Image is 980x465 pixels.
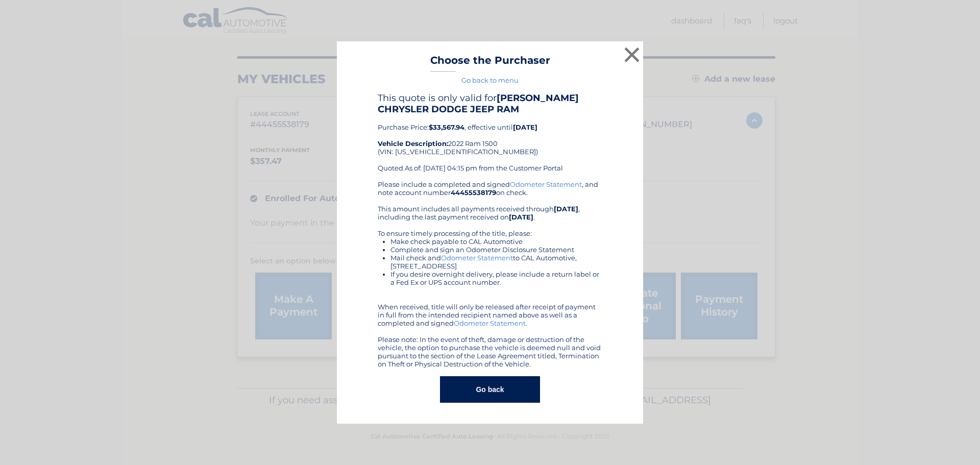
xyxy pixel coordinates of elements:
a: Odometer Statement [441,254,513,262]
button: × [622,44,642,65]
b: [DATE] [509,213,533,221]
b: [PERSON_NAME] CHRYSLER DODGE JEEP RAM [378,92,579,115]
h3: Choose the Purchaser [430,54,550,72]
b: [DATE] [513,123,537,131]
div: Please include a completed and signed , and note account number on check. This amount includes al... [378,180,602,368]
b: 44455538179 [451,188,496,197]
b: $33,567.94 [429,123,464,131]
li: Mail check and to CAL Automotive, [STREET_ADDRESS] [390,254,602,270]
li: If you desire overnight delivery, please include a return label or a Fed Ex or UPS account number. [390,270,602,286]
strong: Vehicle Description: [378,139,448,148]
h4: This quote is only valid for [378,92,602,115]
a: Odometer Statement [454,319,526,327]
a: Odometer Statement [510,180,582,188]
b: [DATE] [554,205,578,213]
a: Go back to menu [461,76,519,84]
button: Go back [440,376,540,403]
div: Purchase Price: , effective until 2022 Ram 1500 (VIN: [US_VEHICLE_IDENTIFICATION_NUMBER]) Quoted ... [378,92,602,180]
li: Complete and sign an Odometer Disclosure Statement [390,246,602,254]
li: Make check payable to CAL Automotive [390,237,602,246]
